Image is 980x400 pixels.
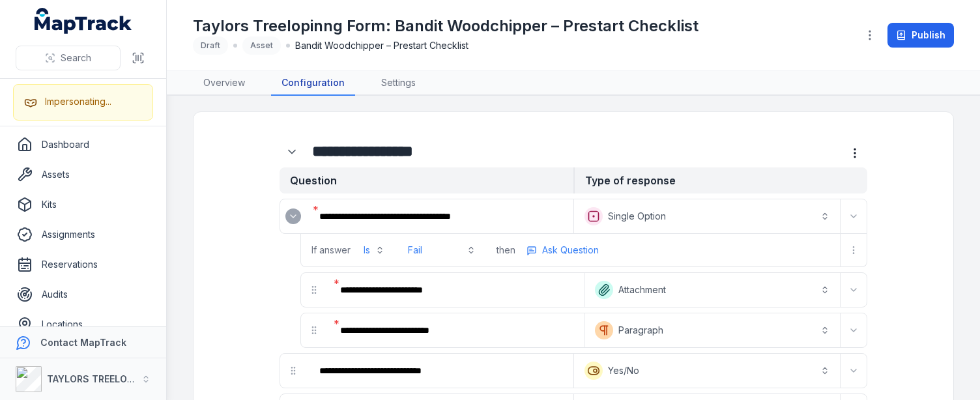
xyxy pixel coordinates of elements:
svg: drag [309,325,319,336]
button: Expand [843,279,864,300]
span: Ask Question [542,244,599,257]
button: Attachment [587,276,837,304]
button: Paragraph [587,316,837,345]
button: Expand [843,206,864,227]
a: Assets [10,162,156,188]
strong: TAYLORS TREELOPPING [47,373,156,384]
a: Configuration [271,71,355,96]
button: Expand [280,139,304,164]
button: Publish [887,23,954,48]
a: Audits [10,281,156,307]
svg: drag [288,365,298,376]
div: drag [301,277,327,303]
strong: Contact MapTrack [40,337,126,348]
a: Overview [193,71,255,96]
a: Locations [10,311,156,337]
button: more-detail [843,141,867,165]
button: Single Option [577,202,837,231]
span: Bandit Woodchipper – Prestart Checklist [295,39,468,52]
div: :rg4:-form-item-label [309,356,571,385]
div: :rfu:-form-item-label [330,316,581,345]
div: Impersonating... [45,95,111,108]
span: then [497,244,515,257]
div: :rev:-form-item-label [280,139,307,164]
h1: Taylors Treelopinng Form: Bandit Woodchipper – Prestart Checklist [193,16,699,36]
a: Reservations [10,251,156,278]
span: Search [61,51,91,64]
strong: Question [280,167,573,193]
div: :rfo:-form-item-label [330,276,581,304]
a: Kits [10,192,156,218]
button: more-detail [843,240,864,261]
strong: Type of response [573,167,867,193]
div: Asset [242,36,281,55]
div: Draft [193,36,228,55]
button: Expand [843,360,864,381]
div: :rf7:-form-item-label [280,203,306,229]
button: Expand [843,320,864,341]
a: Assignments [10,221,156,248]
div: drag [280,358,306,384]
a: MapTrack [35,8,132,34]
button: Search [16,46,121,70]
button: more-detail [521,240,605,260]
button: Expand [285,208,301,224]
svg: drag [309,285,319,295]
div: drag [301,317,327,343]
span: If answer [311,244,351,257]
a: Dashboard [10,132,156,158]
button: Yes/No [577,356,837,385]
button: Is [356,238,392,262]
a: Settings [371,71,426,96]
div: :rf8:-form-item-label [309,202,571,231]
button: Fail [400,238,483,262]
